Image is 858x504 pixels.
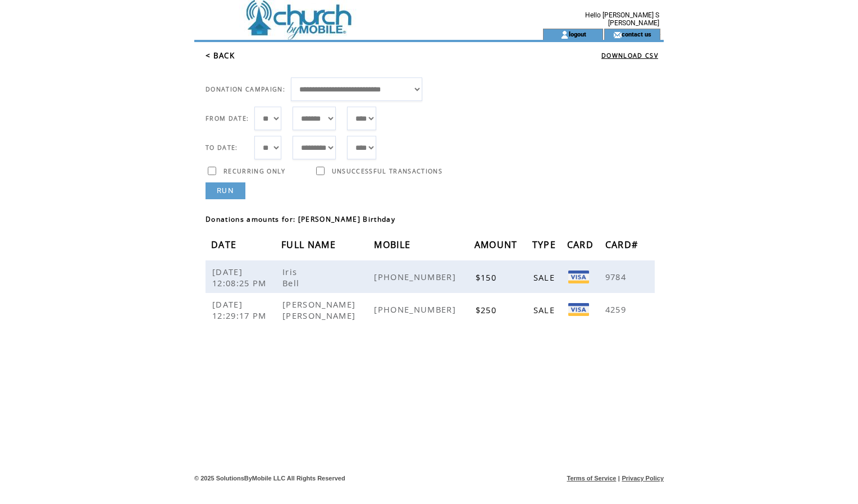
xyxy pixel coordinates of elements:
[206,214,395,224] span: Donations amounts for: [PERSON_NAME] Birthday
[560,30,569,39] img: account_icon.gif
[206,144,238,152] span: TO DATE:
[568,271,589,283] img: VISA
[282,266,302,288] span: Iris Bell
[567,241,596,248] a: CARD
[568,303,589,316] img: VISA
[211,241,239,248] a: DATE
[532,236,559,256] span: TYPE
[567,475,617,482] a: Terms of Service
[281,236,339,256] span: FULL NAME
[569,30,586,38] a: logout
[206,51,235,61] a: < BACK
[374,241,413,248] a: MOBILE
[206,182,245,199] a: RUN
[605,271,629,282] span: 9784
[622,30,651,38] a: contact us
[605,236,641,256] span: CARD#
[533,272,558,283] span: SALE
[194,475,345,482] span: © 2025 SolutionsByMobile LLC All Rights Reserved
[212,266,270,288] span: [DATE] 12:08:25 PM
[622,475,664,482] a: Privacy Policy
[474,236,521,256] span: AMOUNT
[332,167,442,175] span: UNSUCCESSFUL TRANSACTIONS
[476,272,499,283] span: $150
[605,241,641,248] a: CARD#
[476,304,499,315] span: $250
[281,241,339,248] a: FULL NAME
[532,241,559,248] a: TYPE
[206,114,249,122] span: FROM DATE:
[282,299,358,321] span: [PERSON_NAME] [PERSON_NAME]
[613,30,622,39] img: contact_us_icon.gif
[206,85,285,93] span: DONATION CAMPAIGN:
[211,236,239,256] span: DATE
[585,11,659,27] span: Hello [PERSON_NAME] S [PERSON_NAME]
[374,236,413,256] span: MOBILE
[474,241,521,248] a: AMOUNT
[374,271,459,282] span: [PHONE_NUMBER]
[374,304,459,315] span: [PHONE_NUMBER]
[533,304,558,315] span: SALE
[223,167,286,175] span: RECURRING ONLY
[605,304,629,315] span: 4259
[567,236,596,256] span: CARD
[601,52,658,59] a: DOWNLOAD CSV
[212,299,270,321] span: [DATE] 12:29:17 PM
[618,475,620,482] span: |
